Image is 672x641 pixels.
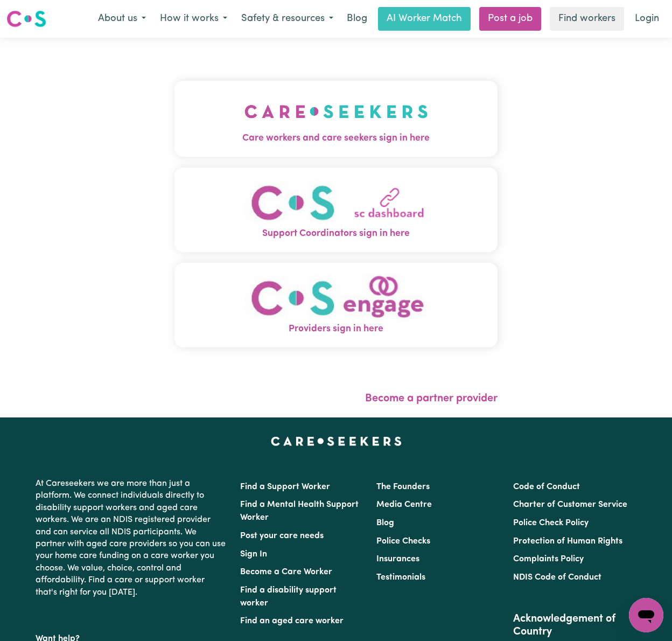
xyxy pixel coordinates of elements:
a: Code of Conduct [513,483,580,491]
a: Post your care needs [240,532,324,540]
h2: Acknowledgement of Country [513,612,636,638]
button: Providers sign in here [174,263,498,347]
a: Media Centre [376,500,432,509]
a: NDIS Code of Conduct [513,573,601,582]
a: Find workers [550,7,624,31]
a: AI Worker Match [378,7,471,31]
a: The Founders [376,483,430,491]
a: Complaints Policy [513,555,584,563]
a: Police Check Policy [513,519,589,527]
a: Find a Support Worker [240,483,330,491]
button: Safety & resources [234,8,340,30]
button: Care workers and care seekers sign in here [174,81,498,156]
span: Care workers and care seekers sign in here [174,131,498,145]
a: Testimonials [376,573,425,582]
span: Providers sign in here [174,322,498,336]
span: Support Coordinators sign in here [174,227,498,241]
button: Support Coordinators sign in here [174,168,498,252]
a: Find an aged care worker [240,617,344,625]
a: Find a disability support worker [240,586,337,608]
a: Find a Mental Health Support Worker [240,500,359,522]
a: Insurances [376,555,419,563]
a: Careseekers home page [271,437,402,445]
button: How it works [153,8,234,30]
a: Become a partner provider [365,393,498,404]
button: About us [91,8,153,30]
iframe: Button to launch messaging window [629,598,663,632]
img: Careseekers logo [6,9,46,29]
a: Police Checks [376,537,430,546]
a: Charter of Customer Service [513,500,627,509]
a: Login [628,7,666,31]
a: Blog [340,7,374,31]
p: At Careseekers we are more than just a platform. We connect individuals directly to disability su... [36,473,227,603]
a: Post a job [479,7,541,31]
a: Sign In [240,550,267,559]
a: Become a Care Worker [240,568,332,576]
a: Protection of Human Rights [513,537,622,546]
a: Blog [376,519,394,527]
a: Careseekers logo [6,6,46,31]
